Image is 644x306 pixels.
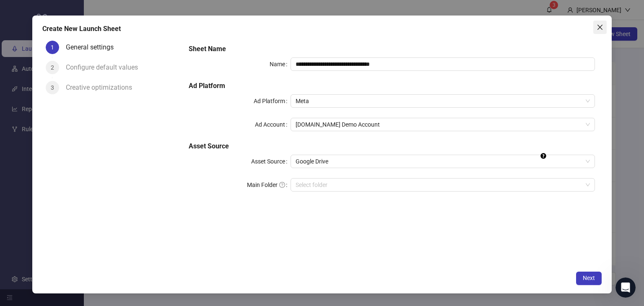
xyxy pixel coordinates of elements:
[291,57,595,71] input: Name
[270,57,291,71] label: Name
[254,94,291,108] label: Ad Platform
[84,229,168,262] button: Messages
[576,272,602,285] button: Next
[66,41,120,54] div: General settings
[189,44,595,54] h5: Sheet Name
[296,95,590,107] span: Meta
[17,60,151,88] p: Hi [PERSON_NAME] 👋
[247,178,291,192] label: Main Folder
[32,250,51,256] span: Home
[51,44,54,51] span: 1
[540,152,547,160] div: Tooltip anchor
[251,155,291,168] label: Asset Source
[597,24,603,31] span: close
[17,88,151,102] p: How can we help?
[296,118,590,131] span: Kitchn.io Demo Account
[189,81,595,91] h5: Ad Platform
[189,141,595,151] h5: Asset Source
[279,182,285,188] span: question-circle
[66,81,139,94] div: Creative optimizations
[112,250,140,256] span: Messages
[17,178,140,187] div: Report a Bug
[17,120,140,129] div: Request a feature
[296,155,590,168] span: Google Drive
[255,118,291,131] label: Ad Account
[66,61,145,74] div: Configure default values
[593,21,607,34] button: Close
[42,24,602,34] div: Create New Launch Sheet
[615,277,636,298] iframe: Intercom live chat
[12,175,156,190] div: Report a Bug
[51,84,54,91] span: 3
[144,13,159,29] div: Close
[17,163,151,171] div: Create a ticket
[583,275,595,281] span: Next
[12,117,156,132] a: Request a feature
[51,64,54,71] span: 2
[12,132,156,148] a: Documentation
[17,135,140,144] div: Documentation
